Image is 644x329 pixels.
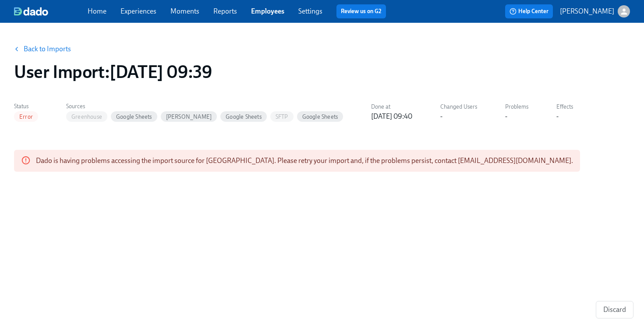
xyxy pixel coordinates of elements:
[505,112,507,121] div: -
[505,102,528,112] label: Problems
[596,301,633,318] button: Discard
[560,7,614,16] p: [PERSON_NAME]
[440,112,442,121] div: -
[270,113,294,120] span: SFTP
[66,102,343,111] label: Sources
[14,61,212,82] h1: User Import : [DATE] 09:39
[220,113,267,120] span: Google Sheets
[603,305,626,314] span: Discard
[14,113,38,120] span: Error
[66,113,107,120] span: Greenhouse
[336,4,386,18] button: Review us on G2
[120,7,156,15] a: Experiences
[161,113,217,120] span: [PERSON_NAME]
[505,4,553,18] button: Help Center
[251,7,284,15] a: Employees
[170,7,199,15] a: Moments
[36,152,573,169] div: Dado is having problems accessing the import source for [GEOGRAPHIC_DATA]. Please retry your impo...
[297,113,343,120] span: Google Sheets
[298,7,322,15] a: Settings
[14,7,48,16] img: dado
[9,40,77,58] button: Back to Imports
[14,7,88,16] a: dado
[14,102,38,111] label: Status
[556,112,559,121] div: -
[341,7,382,16] a: Review us on G2
[510,7,548,16] span: Help Center
[556,102,573,112] label: Effects
[111,113,157,120] span: Google Sheets
[371,102,412,112] label: Done at
[371,112,412,121] div: [DATE] 09:40
[88,7,106,15] a: Home
[213,7,237,15] a: Reports
[458,156,571,165] a: [EMAIL_ADDRESS][DOMAIN_NAME]
[24,45,71,53] a: Back to Imports
[440,102,477,112] label: Changed Users
[560,5,630,18] button: [PERSON_NAME]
